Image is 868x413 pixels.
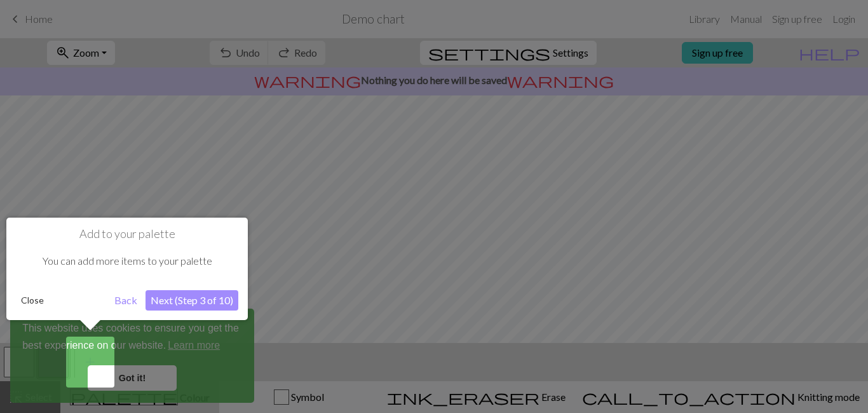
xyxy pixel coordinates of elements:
[109,290,142,311] button: Back
[16,227,238,241] h1: Add to your palette
[6,218,248,320] div: Add to your palette
[146,290,238,311] button: Next (Step 3 of 10)
[16,241,238,281] div: You can add more items to your palette
[16,291,49,310] button: Close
